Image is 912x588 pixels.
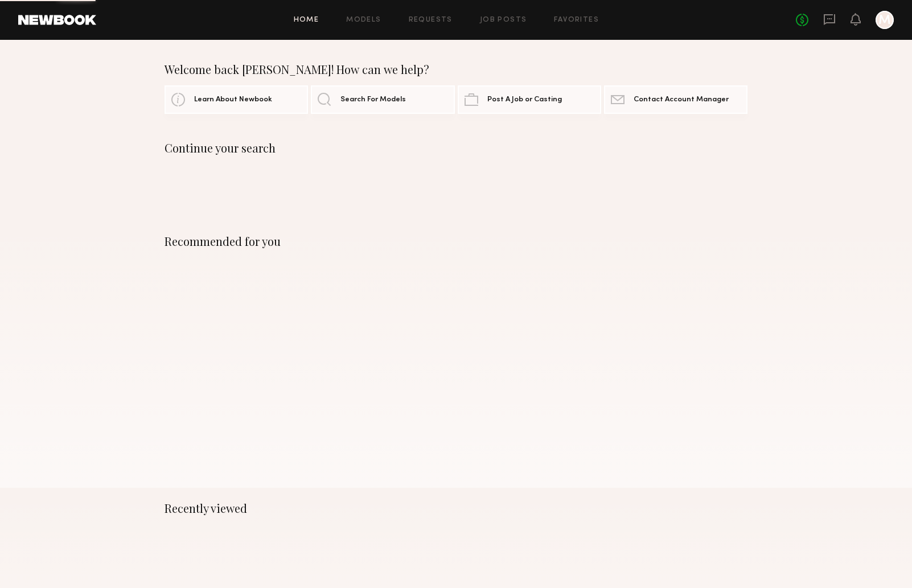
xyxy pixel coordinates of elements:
[165,501,747,515] div: Recently viewed
[165,235,747,248] div: Recommended for you
[165,63,747,76] div: Welcome back [PERSON_NAME]! How can we help?
[346,17,381,24] a: Models
[340,96,406,104] span: Search For Models
[604,85,747,114] a: Contact Account Manager
[294,17,319,24] a: Home
[311,85,454,114] a: Search For Models
[194,96,272,104] span: Learn About Newbook
[458,85,601,114] a: Post A Job or Casting
[480,17,527,24] a: Job Posts
[554,17,599,24] a: Favorites
[165,85,308,114] a: Learn About Newbook
[487,96,562,104] span: Post A Job or Casting
[409,17,453,24] a: Requests
[876,11,894,29] a: M
[634,96,729,104] span: Contact Account Manager
[165,141,747,155] div: Continue your search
